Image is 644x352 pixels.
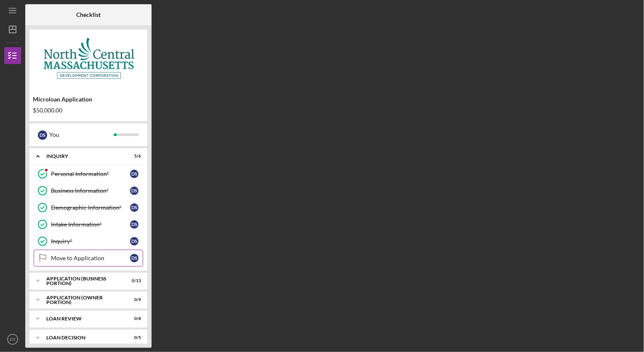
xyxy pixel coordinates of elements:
[126,316,141,321] div: 0 / 8
[46,154,120,159] div: INQUIRY
[51,221,130,228] div: Intake Information*
[34,199,143,216] a: Demographic Information*DS
[51,204,130,211] div: Demographic Information*
[126,335,141,340] div: 0 / 5
[130,170,138,178] div: D S
[51,238,130,245] div: Inquiry*
[51,171,130,177] div: Personal Information*
[126,297,141,302] div: 0 / 9
[76,11,101,18] b: Checklist
[34,250,143,267] a: Move to ApplicationDS
[34,216,143,233] a: Intake Information*DS
[29,34,147,84] img: Product logo
[126,278,141,283] div: 0 / 13
[130,220,138,229] div: D S
[130,203,138,212] div: D S
[10,337,15,342] text: DS
[126,154,141,159] div: 5 / 6
[46,316,120,321] div: LOAN REVIEW
[34,165,143,182] a: Personal Information*DS
[38,131,47,140] div: D S
[33,96,144,103] div: Microloan Application
[130,187,138,195] div: D S
[46,335,120,340] div: LOAN DECISION
[34,233,143,250] a: Inquiry*DS
[51,255,130,261] div: Move to Application
[46,295,120,305] div: APPLICATION (OWNER PORTION)
[130,254,138,262] div: D S
[33,107,144,114] div: $50,000.00
[46,276,120,286] div: APPLICATION (BUSINESS PORTION)
[34,182,143,199] a: Business Information*DS
[4,331,21,348] button: DS
[51,187,130,194] div: Business Information*
[49,128,114,142] div: You
[130,237,138,245] div: D S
